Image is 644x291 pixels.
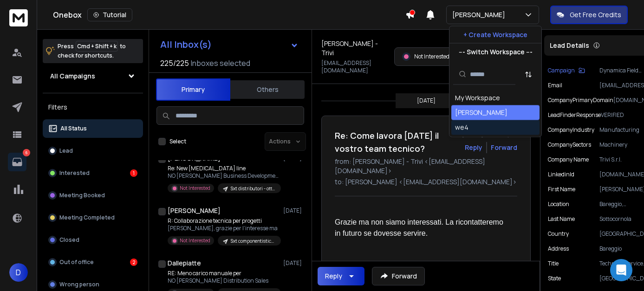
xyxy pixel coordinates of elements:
[9,263,28,282] button: D
[43,119,143,138] button: All Status
[548,67,585,74] button: Campaign
[548,156,589,163] p: Company Name
[153,35,306,54] button: All Inbox(s)
[548,186,575,193] p: First Name
[548,141,591,149] p: companySectors
[156,78,230,101] button: Primary
[335,217,510,239] div: Grazie ma non siamo interessati. La ricontatteremo in futuro se dovesse servire.
[168,277,279,285] p: NO [PERSON_NAME] Distribution Sales
[550,41,589,50] p: Lead Details
[130,259,137,266] div: 2
[548,111,601,119] p: leadFinderResponse
[168,225,279,232] p: [PERSON_NAME], grazie per l’interesse ma
[372,267,425,285] button: Forward
[59,169,90,177] p: Interested
[230,79,305,100] button: Others
[168,270,279,277] p: RE: Meno carico manuale per
[548,97,613,104] p: companyPrimaryDomain
[23,149,30,156] p: 6
[318,267,364,285] button: Reply
[168,259,201,268] h1: Dallepiatte
[43,142,143,160] button: Lead
[59,259,94,266] p: Out of office
[231,238,275,245] p: Sxt componentistica ottobre
[548,200,569,208] p: location
[59,281,99,288] p: Wrong person
[168,165,279,172] p: Re: New [MEDICAL_DATA] line
[59,147,73,155] p: Lead
[43,231,143,249] button: Closed
[59,214,115,221] p: Meeting Completed
[548,82,562,89] p: Email
[414,53,449,60] p: Not Interested
[452,10,509,19] p: [PERSON_NAME]
[43,67,143,85] button: All Campaigns
[43,253,143,272] button: Out of office2
[321,59,389,74] p: [EMAIL_ADDRESS][DOMAIN_NAME]
[570,10,621,19] p: Get Free Credits
[550,6,628,24] button: Get Free Credits
[43,164,143,182] button: Interested1
[548,260,559,267] p: title
[59,192,105,199] p: Meeting Booked
[59,236,79,244] p: Closed
[58,42,126,60] p: Press to check for shortcuts.
[130,169,137,177] div: 1
[325,272,342,281] div: Reply
[548,126,594,134] p: companyIndustry
[548,171,574,178] p: linkedinId
[43,186,143,205] button: Meeting Booked
[491,143,517,152] div: Forward
[455,93,500,103] div: My Workspace
[76,41,118,52] span: Cmd + Shift + k
[87,8,132,21] button: Tutorial
[417,97,436,104] p: [DATE]
[169,138,186,145] label: Select
[53,8,405,21] div: Onebox
[548,230,569,238] p: country
[60,125,87,132] p: All Status
[43,101,143,114] h3: Filters
[283,259,304,267] p: [DATE]
[455,108,507,117] div: [PERSON_NAME]
[8,153,26,171] a: 6
[519,65,538,84] button: Sort by Sort A-Z
[283,207,304,214] p: [DATE]
[548,275,561,282] p: state
[459,47,533,57] p: --- Switch Workspace ---
[168,217,279,225] p: R: Collaborazione tecnica per progetti
[50,71,95,81] h1: All Campaigns
[160,58,189,69] span: 225 / 225
[43,208,143,227] button: Meeting Completed
[180,237,210,244] p: Not Interested
[463,30,527,39] p: + Create Workspace
[610,259,632,281] div: Open Intercom Messenger
[449,26,541,43] button: + Create Workspace
[455,123,468,132] div: we4
[548,67,575,74] p: Campaign
[160,40,212,49] h1: All Inbox(s)
[335,177,517,187] p: to: [PERSON_NAME] <[EMAIL_ADDRESS][DOMAIN_NAME]>
[191,58,250,69] h3: Inboxes selected
[548,245,569,252] p: address
[180,185,210,192] p: Not Interested
[231,185,275,192] p: Sxt distributori - ottobre
[548,215,575,223] p: Last Name
[321,39,389,58] h1: [PERSON_NAME] - Trivi
[335,129,456,155] h1: Re: Come lavora [DATE] il vostro team tecnico?
[168,172,279,180] p: NO [PERSON_NAME] Business Development
[335,157,517,175] p: from: [PERSON_NAME] - Trivi <[EMAIL_ADDRESS][DOMAIN_NAME]>
[168,206,221,215] h1: [PERSON_NAME]
[465,143,482,152] button: Reply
